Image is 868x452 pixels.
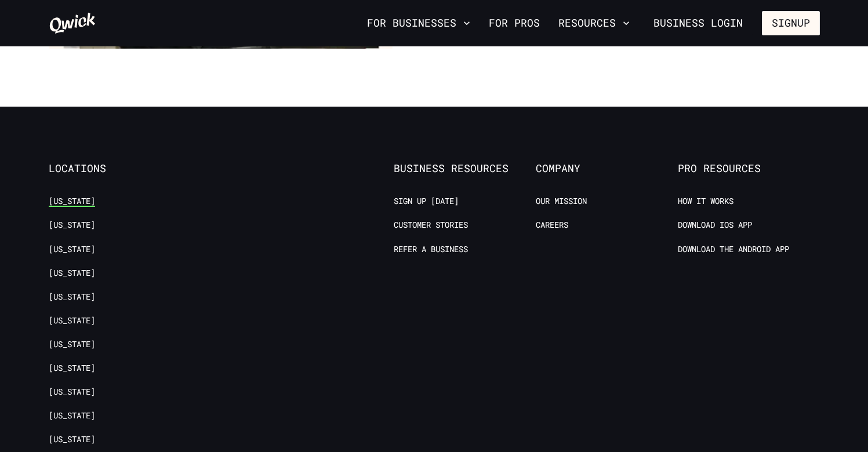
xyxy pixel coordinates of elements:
[49,339,95,350] a: [US_STATE]
[536,162,678,175] span: Company
[49,434,95,445] a: [US_STATE]
[484,13,544,33] a: For Pros
[394,162,536,175] span: Business Resources
[536,220,568,231] a: Careers
[49,363,95,374] a: [US_STATE]
[49,315,95,326] a: [US_STATE]
[762,11,820,35] button: Signup
[644,11,753,35] a: Business Login
[49,220,95,231] a: [US_STATE]
[536,196,587,207] a: Our Mission
[49,196,95,207] a: [US_STATE]
[49,387,95,398] a: [US_STATE]
[678,196,733,207] a: How it Works
[394,220,468,231] a: Customer stories
[49,244,95,255] a: [US_STATE]
[394,244,468,255] a: Refer a Business
[49,410,95,421] a: [US_STATE]
[49,162,191,175] span: Locations
[49,291,95,302] a: [US_STATE]
[678,220,752,231] a: Download IOS App
[362,13,475,33] button: For Businesses
[394,196,459,207] a: Sign up [DATE]
[678,162,820,175] span: Pro Resources
[678,244,789,255] a: Download the Android App
[554,13,634,33] button: Resources
[49,268,95,279] a: [US_STATE]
